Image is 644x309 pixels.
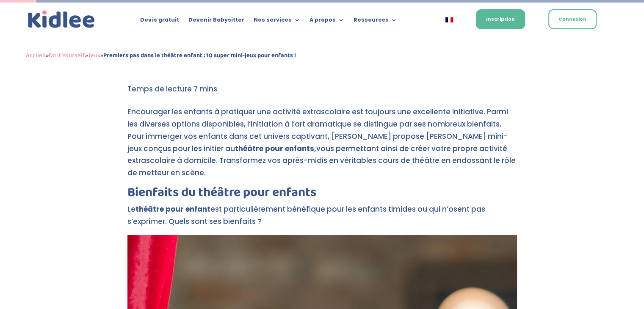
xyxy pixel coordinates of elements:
a: À propos [309,17,344,26]
a: Inscription [476,9,525,29]
span: » » » [26,50,296,61]
img: Français [445,17,453,22]
a: Ressources [353,17,397,26]
p: Le est particulièrement bénéfique pour les enfants timides ou qui n’osent pas s’exprimer. Quels s... [127,203,517,235]
a: Kidlee Logo [26,8,97,30]
a: Connexion [548,9,597,29]
h2: Bienfaits du théâtre pour enfants [127,186,517,203]
a: Jeux [88,50,100,61]
img: logo_kidlee_bleu [26,8,97,30]
a: Accueil [26,50,46,61]
p: Encourager les enfants à pratiquer une activité extrascolaire est toujours une excellente initiat... [127,106,517,186]
strong: théâtre pour enfants, [235,143,316,154]
a: Devis gratuit [140,17,179,26]
a: Do It Yourself [49,50,85,61]
a: Nos services [253,17,300,26]
strong: théâtre pour enfant [135,204,210,214]
a: Devenir Babysitter [188,17,244,26]
strong: Premiers pas dans le théâtre enfant : 10 super mini-jeux pour enfants ! [103,50,296,61]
